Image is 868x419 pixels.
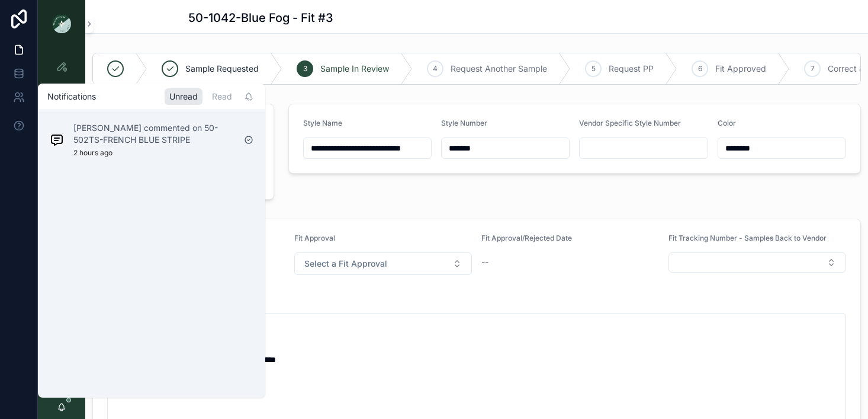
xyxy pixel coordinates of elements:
[698,64,702,73] span: 6
[481,234,572,242] span: Fit Approval/Rejected Date
[165,88,202,105] div: Unread
[320,63,389,75] span: Sample In Review
[294,234,335,242] span: Fit Approval
[451,63,547,75] span: Request Another Sample
[668,252,846,273] button: Select Button
[73,122,234,146] p: [PERSON_NAME] commented on 50-502TS-FRENCH BLUE STRIPE
[207,88,237,105] div: Read
[811,64,815,73] span: 7
[303,119,342,127] span: Style Name
[185,63,259,75] span: Sample Requested
[52,14,71,33] img: App logo
[591,64,596,73] span: 5
[303,64,307,73] span: 3
[433,64,438,73] span: 4
[50,133,64,147] img: Notification icon
[481,256,488,268] span: --
[579,119,681,127] span: Vendor Specific Style Number
[304,258,387,270] span: Select a Fit Approval
[294,252,472,275] button: Select Button
[188,9,333,26] h1: 50-1042-Blue Fog - Fit #3
[441,119,487,127] span: Style Number
[609,63,654,75] span: Request PP
[668,234,827,242] span: Fit Tracking Number - Samples Back to Vendor
[47,91,96,103] h1: Notifications
[718,119,736,127] span: Color
[73,148,112,158] p: 2 hours ago
[38,47,85,258] div: scrollable content
[715,63,766,75] span: Fit Approved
